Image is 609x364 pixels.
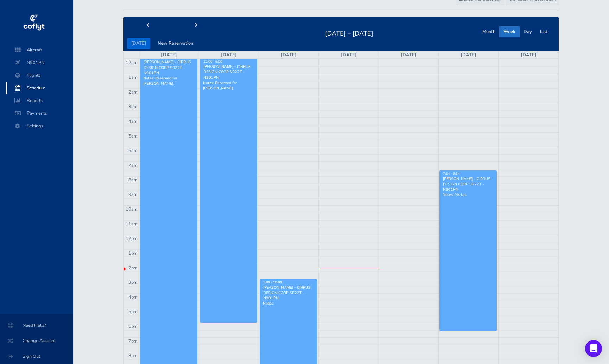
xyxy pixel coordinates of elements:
span: 5am [128,133,138,139]
span: 6am [128,147,138,154]
span: 1pm [128,250,138,256]
span: Settings [13,120,66,132]
span: 4pm [128,294,138,300]
a: [DATE] [401,52,417,58]
span: Aircraft [13,44,66,56]
p: Notes: [263,301,314,306]
span: Schedule [13,82,66,94]
button: [DATE] [127,38,150,49]
span: Flights [13,69,66,82]
span: 11am [126,221,138,227]
div: Open Intercom Messenger [585,340,602,357]
img: coflyt logo [22,12,45,33]
a: [DATE] [281,52,297,58]
span: 2pm [128,265,138,271]
span: 12:00 - 6:00 [203,59,222,64]
a: [DATE] [521,52,537,58]
span: 8pm [128,352,138,359]
p: Notes: Mx tas [443,192,494,197]
button: List [536,26,552,37]
a: [DATE] [161,52,177,58]
span: 7pm [128,338,138,344]
span: 1am [128,74,138,81]
span: Need Help? [8,319,65,332]
span: Change Account [8,334,65,347]
span: 7:34 - 6:34 [443,172,460,176]
span: Sign Out [8,350,65,363]
span: 6pm [128,323,138,330]
a: [DATE] [341,52,357,58]
span: 3pm [128,279,138,286]
span: 4am [128,118,138,124]
span: 12pm [126,235,138,242]
button: Month [478,26,500,37]
div: [PERSON_NAME] - CIRRUS DESIGN CORP SR22T - N901PN [143,59,194,76]
span: 10am [126,206,138,212]
span: 7am [128,162,138,168]
span: N901PN [13,56,66,69]
span: 3am [128,103,138,110]
a: [DATE] [221,52,237,58]
span: Payments [13,107,66,120]
div: [PERSON_NAME] - CIRRUS DESIGN CORP SR22T - N901PN [263,285,314,301]
p: Notes: Reserved for [PERSON_NAME] [203,80,254,91]
div: [PERSON_NAME] - CIRRUS DESIGN CORP SR22T - N901PN [443,176,494,192]
button: Week [499,26,520,37]
button: New Reservation [153,38,197,49]
span: 12am [126,59,138,66]
button: Day [519,26,536,37]
span: 8am [128,177,138,183]
span: 9am [128,191,138,198]
span: Reports [13,94,66,107]
p: Notes: Reserved for [PERSON_NAME] [143,76,194,86]
h2: [DATE] – [DATE] [321,28,378,38]
button: prev [123,20,172,31]
button: next [172,20,220,31]
div: [PERSON_NAME] - CIRRUS DESIGN CORP SR22T - N901PN [203,64,254,80]
span: 5pm [128,308,138,315]
a: [DATE] [461,52,476,58]
span: 3:00 - 10:00 [263,280,282,285]
span: 2am [128,89,138,95]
